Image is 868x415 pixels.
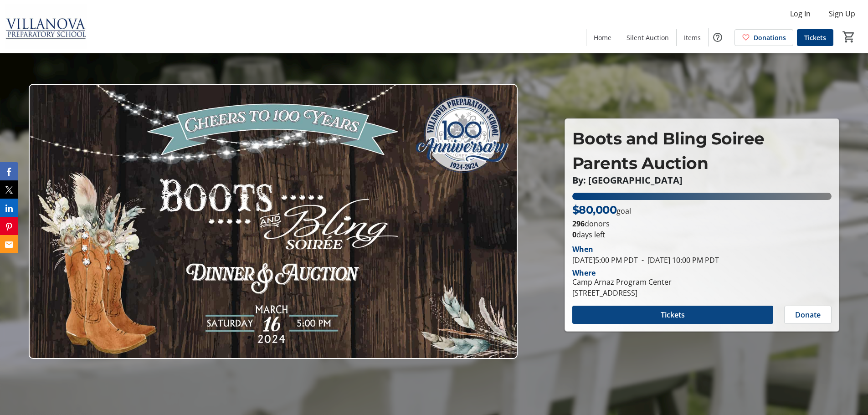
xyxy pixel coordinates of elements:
a: Donations [734,29,793,46]
span: [DATE] 10:00 PM PDT [638,255,719,265]
div: [STREET_ADDRESS] [572,287,672,298]
a: Silent Auction [619,29,676,46]
button: Sign Up [822,6,863,21]
span: $80,000 [572,203,617,216]
button: Log In [783,6,818,21]
img: Villanova Preparatory School's Logo [5,4,87,49]
span: 0 [572,230,576,240]
button: Tickets [572,306,773,324]
div: Where [572,269,596,277]
p: goal [572,202,632,218]
span: Boots and Bling Soiree Parents Auction [572,128,765,173]
span: Sign Up [829,8,855,19]
p: By: [GEOGRAPHIC_DATA] [572,175,832,185]
span: Donations [754,33,786,42]
span: Log In [790,8,811,19]
span: Tickets [804,33,826,42]
span: Tickets [661,309,685,320]
div: 100% of fundraising goal reached [572,193,832,200]
span: Home [594,33,611,42]
span: [DATE] 5:00 PM PDT [572,255,638,265]
button: Cart [841,29,857,45]
img: Campaign CTA Media Photo [29,84,518,359]
span: Items [684,33,701,42]
span: - [638,255,647,265]
a: Items [677,29,708,46]
span: Donate [795,309,821,320]
p: donors [572,218,832,229]
button: Donate [784,306,832,324]
a: Home [586,29,619,46]
p: days left [572,229,832,240]
div: When [572,244,593,255]
a: Tickets [797,29,833,46]
button: Help [709,28,727,46]
div: Camp Arnaz Program Center [572,277,672,287]
b: 296 [572,219,585,229]
span: Silent Auction [627,33,669,42]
